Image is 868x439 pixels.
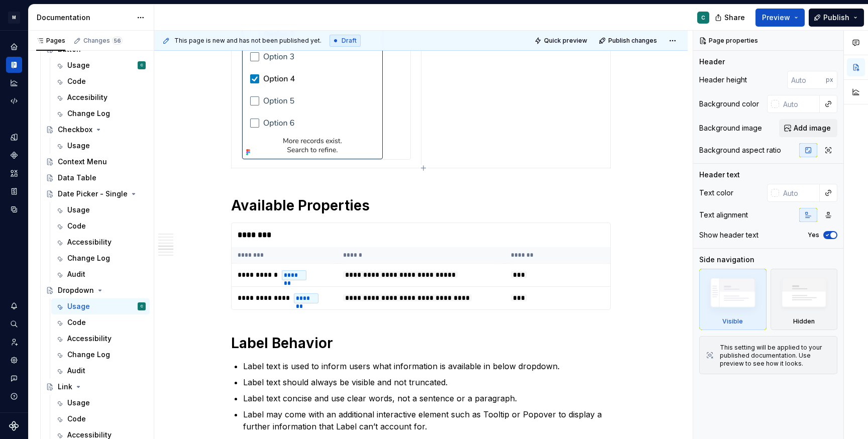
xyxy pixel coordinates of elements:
[699,75,747,85] div: Header height
[771,269,838,330] div: Hidden
[8,12,20,24] div: M
[6,352,22,368] div: Settings
[787,71,826,89] input: Auto
[342,37,357,45] span: Draft
[699,210,748,220] div: Text alignment
[808,231,819,239] label: Yes
[231,334,611,352] h1: Label Behavior
[6,147,22,163] div: Components
[699,123,762,133] div: Background image
[51,331,150,347] a: Accessibility
[58,173,96,183] div: Data Table
[51,395,150,411] a: Usage
[112,37,123,45] span: 56
[6,298,22,314] button: Notifications
[67,350,110,360] div: Change Log
[51,266,150,282] a: Audit
[67,269,85,279] div: Audit
[6,39,22,55] a: Home
[2,7,26,28] button: M
[779,184,820,202] input: Auto
[779,95,820,113] input: Auto
[699,269,767,330] div: Visible
[596,34,662,48] button: Publish changes
[6,201,22,217] a: Data sources
[67,237,112,247] div: Accessibility
[699,255,754,265] div: Side navigation
[243,408,611,432] p: Label may come with an additional interactive element such as Tooltip or Popover to display a fur...
[141,60,143,70] div: C
[51,298,150,314] a: UsageC
[51,234,150,250] a: Accessibility
[6,183,22,199] a: Storybook stories
[6,370,22,386] div: Contact support
[51,218,150,234] a: Code
[67,366,85,376] div: Audit
[67,141,90,151] div: Usage
[794,123,831,133] span: Add image
[722,317,743,325] div: Visible
[58,157,107,167] div: Context Menu
[67,60,90,70] div: Usage
[42,122,150,138] a: Checkbox
[51,314,150,331] a: Code
[58,382,72,392] div: Link
[762,13,790,23] span: Preview
[67,414,86,424] div: Code
[67,92,107,102] div: Accesibility
[531,34,592,48] button: Quick preview
[51,347,150,363] a: Change Log
[793,317,815,325] div: Hidden
[51,105,150,122] a: Change Log
[67,334,112,344] div: Accessibility
[51,89,150,105] a: Accesibility
[51,250,150,266] a: Change Log
[83,37,123,45] div: Changes
[67,221,86,231] div: Code
[699,170,740,180] div: Header text
[58,285,94,295] div: Dropdown
[6,316,22,332] div: Search ⌘K
[67,398,90,408] div: Usage
[67,76,86,86] div: Code
[141,301,143,311] div: C
[6,165,22,181] a: Assets
[42,154,150,170] a: Context Menu
[724,13,745,23] span: Share
[42,170,150,186] a: Data Table
[51,202,150,218] a: Usage
[823,13,849,23] span: Publish
[51,138,150,154] a: Usage
[37,13,132,23] div: Documentation
[67,205,90,215] div: Usage
[174,37,321,45] span: This page is new and has not been published yet.
[9,421,19,431] svg: Supernova Logo
[67,108,110,119] div: Change Log
[67,317,86,327] div: Code
[699,188,733,198] div: Text color
[243,392,611,404] p: Label text concise and use clear words, not a sentence or a paragraph.
[6,75,22,91] div: Analytics
[710,9,751,27] button: Share
[701,14,705,22] div: C
[6,57,22,73] div: Documentation
[51,411,150,427] a: Code
[36,37,65,45] div: Pages
[699,145,781,155] div: Background aspect ratio
[243,360,611,372] p: Label text is used to inform users what information is available in below dropdown.
[608,37,657,45] span: Publish changes
[58,125,92,135] div: Checkbox
[6,93,22,109] div: Code automation
[67,301,90,311] div: Usage
[67,253,110,263] div: Change Log
[720,344,831,368] div: This setting will be applied to your published documentation. Use preview to see how it looks.
[42,282,150,298] a: Dropdown
[6,129,22,145] a: Design tokens
[58,189,128,199] div: Date Picker - Single
[6,334,22,350] div: Invite team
